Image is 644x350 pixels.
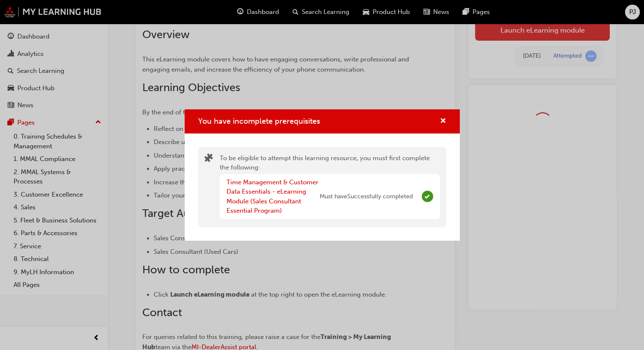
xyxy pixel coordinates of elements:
[422,191,433,202] span: Complete
[320,192,413,202] span: Must have Successfully completed
[198,117,320,126] span: You have incomplete prerequisites
[205,154,213,164] span: puzzle-icon
[220,153,440,221] div: To be eligible to attempt this learning resource, you must first complete the following:
[227,178,318,215] a: Time Management & Customer Data Essentials - eLearning Module (Sales Consultant Essential Program)
[440,116,446,127] button: cross-icon
[440,118,446,125] span: cross-icon
[185,109,460,241] div: You have incomplete prerequisites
